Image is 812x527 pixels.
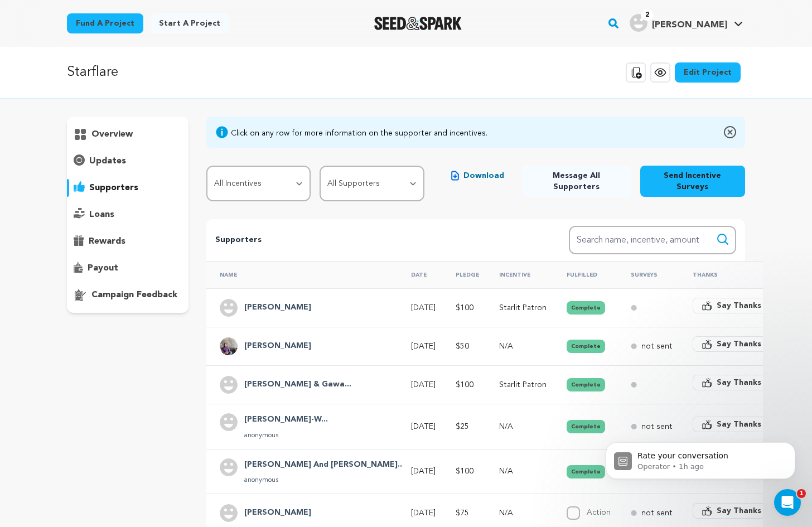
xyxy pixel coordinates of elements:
p: [DATE] [411,421,436,432]
iframe: Intercom live chat [774,489,801,516]
span: Say Thanks [717,339,761,350]
p: N/A [499,507,547,519]
p: updates [89,154,126,168]
th: Pledge [442,261,486,288]
button: Say Thanks [693,417,771,432]
a: Edit Project [675,62,741,83]
p: not sent [641,341,673,352]
span: Message All Supporters [531,170,622,192]
a: Fund a project [67,13,143,33]
p: Supporters [215,234,533,247]
th: Thanks [679,261,777,288]
th: Incentive [486,261,553,288]
button: rewards [67,233,188,250]
p: loans [89,208,114,221]
th: Fulfilled [553,261,617,288]
p: N/A [499,341,547,352]
img: user.png [220,376,238,394]
span: [PERSON_NAME] [652,21,727,30]
p: not sent [641,507,673,519]
p: [DATE] [411,341,436,352]
a: Start a project [150,13,229,33]
a: Laura R.'s Profile [627,12,745,32]
span: $50 [456,342,469,350]
p: campaign feedback [91,288,177,302]
th: Name [206,261,398,288]
p: supporters [89,181,138,195]
p: anonymous [244,431,328,440]
img: Seed&Spark Logo Dark Mode [374,17,462,30]
button: Complete [567,420,605,433]
button: Say Thanks [693,336,771,352]
span: $75 [456,509,469,517]
p: overview [91,128,133,141]
img: close-o.svg [724,125,736,139]
span: Download [463,170,504,181]
p: payout [88,262,118,275]
span: $100 [456,467,473,475]
span: 2 [641,9,654,21]
img: user.png [220,504,238,522]
button: overview [67,125,188,143]
div: Click on any row for more information on the supporter and incentives. [231,128,487,139]
img: user.png [220,413,238,431]
p: N/A [499,421,547,432]
img: user.png [220,458,238,476]
p: [DATE] [411,466,436,477]
label: Action [587,509,611,516]
span: $100 [456,381,473,389]
h4: Kirstin Maxam-Wald [244,413,328,427]
button: Say Thanks [693,375,771,390]
iframe: Intercom notifications message [589,419,812,497]
p: [DATE] [411,379,436,390]
span: 1 [797,489,806,498]
span: $100 [456,304,473,312]
div: Laura R.'s Profile [630,14,727,32]
p: N/A [499,466,547,477]
p: [DATE] [411,302,436,313]
button: Say Thanks [693,503,771,519]
button: payout [67,259,188,277]
button: campaign feedback [67,286,188,304]
button: updates [67,152,188,170]
img: picture.jpeg [220,337,238,355]
button: Message All Supporters [522,166,631,197]
img: user.png [220,299,238,317]
button: Complete [567,301,605,315]
th: Surveys [617,261,679,288]
button: Download [442,166,513,186]
span: Say Thanks [717,300,761,311]
h4: Joseph Bricker [244,340,311,353]
button: Complete [567,378,605,391]
span: Say Thanks [717,377,761,388]
button: Say Thanks [693,298,771,313]
a: Seed&Spark Homepage [374,17,462,30]
button: supporters [67,179,188,197]
h4: Stephanie Yip [244,301,311,315]
p: Starlit Patron [499,302,547,313]
p: Starlit Patron [499,379,547,390]
button: Complete [567,465,605,478]
p: [DATE] [411,507,436,519]
h4: Jim And Carol Bulfer [244,458,402,472]
span: $25 [456,423,469,431]
button: Send Incentive Surveys [640,166,745,197]
img: user.png [630,14,647,32]
button: Complete [567,340,605,353]
span: Say Thanks [717,505,761,516]
h4: Kelsey McGregor [244,506,311,520]
input: Search name, incentive, amount [569,226,736,254]
p: Starflare [67,62,118,83]
p: anonymous [244,476,402,485]
h4: Tim Rose & Gawarecki [244,378,351,391]
p: rewards [89,235,125,248]
span: Laura R.'s Profile [627,12,745,35]
button: loans [67,206,188,224]
th: Date [398,261,442,288]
